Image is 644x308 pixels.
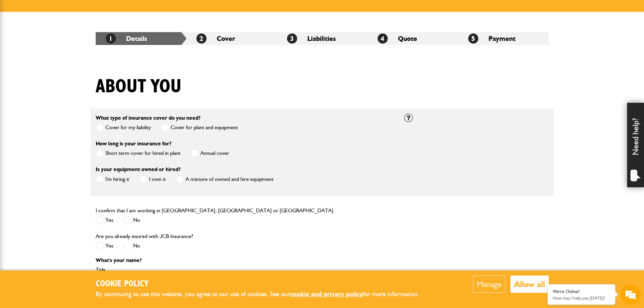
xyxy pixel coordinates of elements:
a: cookie and privacy policy [290,290,363,298]
label: Cover for plant and equipment [161,123,238,132]
div: Need help? [627,103,644,187]
p: What's your name? [96,258,394,263]
p: How may I help you today? [553,295,610,301]
span: 4 [378,33,388,44]
p: By continuing to use this website, you agree to our use of cookies. See our for more information. [96,289,430,300]
span: 2 [196,33,207,44]
label: Cover for my liability [96,123,151,132]
button: Allow all [510,276,549,293]
label: A mixture of owned and hire equipment [176,175,273,184]
label: What type of insurance cover do you need? [96,115,200,121]
li: Liabilities [277,32,367,45]
label: No [123,242,140,250]
button: Manage [473,276,505,293]
li: Payment [458,32,549,45]
label: Is your equipment owned or hired? [96,167,181,172]
h1: About you [96,75,182,98]
label: I'm hiring it [96,175,129,184]
label: Are you already insured with JCB Insurance? [96,234,193,239]
label: I own it [139,175,166,184]
label: Annual cover [191,149,229,158]
li: Details [96,32,186,45]
label: I confirm that I am working in [GEOGRAPHIC_DATA], [GEOGRAPHIC_DATA] or [GEOGRAPHIC_DATA] [96,208,333,213]
label: How long is your insurance for? [96,141,171,146]
label: Title [96,267,394,273]
li: Quote [367,32,458,45]
span: 5 [468,33,478,44]
div: We're Online! [553,289,610,294]
span: 1 [106,33,116,44]
li: Cover [186,32,277,45]
label: No [123,216,140,224]
label: Yes [96,242,113,250]
h2: Cookie Policy [96,279,430,289]
label: Short term cover for hired in plant [96,149,181,158]
label: Yes [96,216,113,224]
span: 3 [287,33,297,44]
